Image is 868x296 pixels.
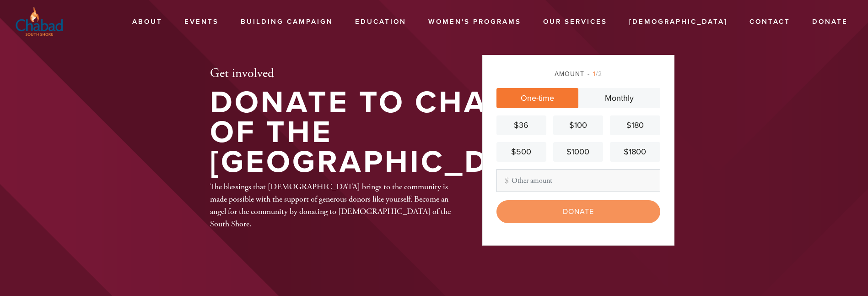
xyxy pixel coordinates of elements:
span: /2 [588,70,602,78]
a: Events [178,13,226,31]
input: Other amount [496,169,660,192]
h2: Get involved [210,66,564,82]
a: $180 [610,115,660,135]
div: $500 [500,146,543,158]
div: $1800 [614,146,656,158]
a: Donate [805,13,855,31]
a: [DEMOGRAPHIC_DATA] [622,13,734,31]
a: $100 [553,115,603,135]
a: Monthly [578,88,660,108]
a: Contact [743,13,797,31]
a: Education [348,13,413,31]
div: $100 [557,119,599,132]
a: $36 [496,115,546,135]
a: $1000 [553,142,603,162]
a: $500 [496,142,546,162]
div: $180 [614,119,656,132]
a: $1800 [610,142,660,162]
a: Women's Programs [421,13,528,31]
a: One-time [496,88,578,108]
div: The blessings that [DEMOGRAPHIC_DATA] brings to the community is made possible with the support o... [210,181,453,230]
a: Building Campaign [234,13,340,31]
a: About [125,13,169,31]
div: $36 [500,119,543,132]
div: Amount [496,69,660,79]
img: Chabad%20South%20Shore%20Logo%20-%20Color%20for%20non%20white%20background%20%281%29_0.png [14,5,65,38]
div: $1000 [557,146,599,158]
span: 1 [593,70,596,78]
a: Our services [536,13,614,31]
h1: Donate to Chabad of the [GEOGRAPHIC_DATA] [210,88,564,177]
